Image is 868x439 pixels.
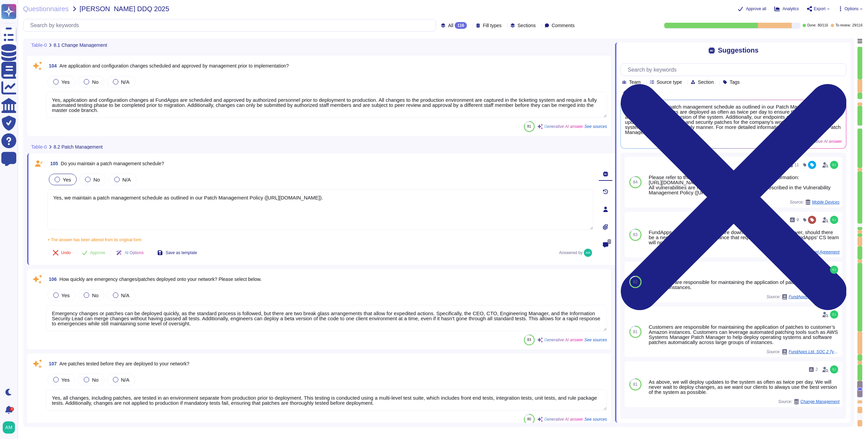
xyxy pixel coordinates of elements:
span: Generative AI answer [544,125,583,129]
textarea: Yes, we maintain a patch management schedule as outlined in our Patch Management Policy ([URL][DO... [47,189,593,230]
span: No [92,79,98,85]
span: 84 [633,180,637,184]
span: Fill types [483,23,501,28]
span: Do you maintain a patch management schedule? [61,161,164,166]
span: How quickly are emergency changes/patches deployed onto your network? Please select below. [59,276,261,282]
span: 107 [46,361,57,366]
span: All [448,23,453,28]
span: 2 [815,367,818,371]
img: user [584,249,592,257]
span: Generative AI answer [544,417,583,421]
button: Analytics [774,6,799,12]
span: 81 [633,330,637,334]
img: user [830,310,838,319]
span: 80 [527,417,531,421]
input: Search by keywords [624,64,846,76]
input: Search by keywords [27,19,436,31]
span: + The answer has been altered from its original form [47,237,142,242]
span: 81 [527,125,531,128]
span: Yes [61,377,70,383]
span: Generative AI answer [544,338,583,342]
img: user [830,266,838,274]
span: N/A [121,79,130,85]
span: 0 [608,239,611,244]
span: 104 [46,63,57,68]
span: Source: [767,349,840,355]
span: See sources [585,125,607,129]
span: 83 [633,233,637,237]
span: N/A [121,377,130,383]
span: Questionnaires [23,5,69,12]
span: No [92,377,98,383]
span: N/A [121,292,130,298]
span: 105 [47,161,58,166]
span: 80 / 116 [818,24,828,27]
span: Are patches tested before they are deployed to your network? [59,361,189,366]
span: Load more... [620,418,846,423]
span: 8.1 Change Management [54,43,107,47]
span: Yes [63,177,71,183]
textarea: Emergency changes or patches can be deployed quickly, as the standard process is followed, but th... [46,305,607,331]
img: user [830,161,838,169]
span: Change Management [801,400,840,404]
span: Analytics [783,7,799,11]
span: 8.2 Patch Management [54,145,103,149]
span: 83 [527,338,531,342]
span: See sources [585,338,607,342]
span: No [92,292,98,298]
span: 82 [633,280,637,284]
span: Answered by [559,251,583,255]
span: Options [845,7,859,11]
div: 5 [10,407,14,411]
span: See sources [585,417,607,421]
span: Comments [552,23,575,28]
span: [PERSON_NAME] DDQ 2025 [80,5,170,12]
span: Approve all [746,7,766,11]
span: Export [814,7,826,11]
textarea: Yes, application and configuration changes at FundApps are scheduled and approved by authorized p... [46,92,607,118]
span: 29 / 116 [852,24,863,27]
div: 116 [455,22,467,29]
img: user [3,421,15,434]
span: Done: [807,24,816,27]
span: Sections [517,23,536,28]
button: Approve [77,246,111,260]
span: Table-0 [31,43,47,47]
button: user [1,420,20,435]
textarea: Yes, all changes, including patches, are tested in an environment separate from production prior ... [46,389,607,411]
span: Undo [61,251,71,255]
button: Undo [47,246,76,260]
span: Are application and configuration changes scheduled and approved by management prior to implement... [59,63,289,69]
span: 81 [633,382,637,386]
span: Save as template [165,251,197,255]
span: 106 [46,277,57,282]
span: FundApps Ltd. SOC 2 Type 2.pdf [789,350,840,354]
button: Approve all [738,6,766,12]
div: As above, we will deploy updates to the system as often as twice per day. We will never wait to d... [649,379,840,395]
img: user [830,216,838,224]
span: Approve [90,251,105,255]
button: Save as template [152,246,202,260]
span: Yes [61,292,70,298]
img: user [830,365,838,374]
span: Table-0 [31,145,47,149]
span: Source: [778,399,840,404]
span: Yes [61,79,70,85]
span: AI Options [124,251,143,255]
span: N/A [122,177,131,183]
span: To review: [835,24,851,27]
span: No [93,177,100,183]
